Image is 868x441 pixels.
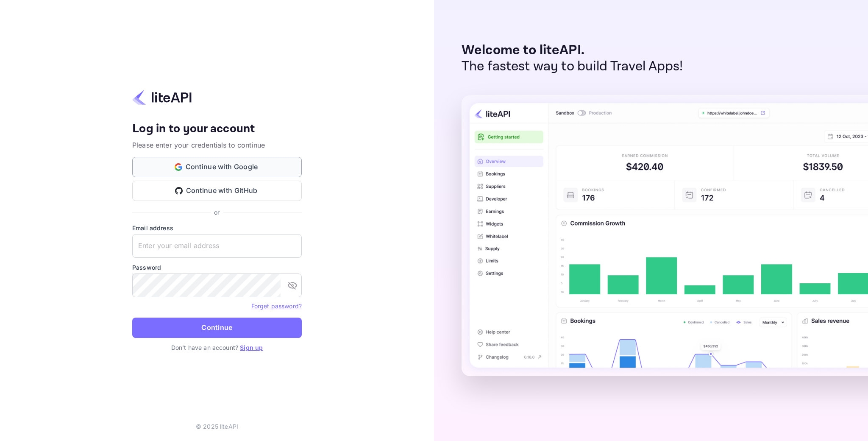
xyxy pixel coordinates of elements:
[251,301,302,310] a: Forget password?
[284,277,301,294] button: toggle password visibility
[132,223,302,232] label: Email address
[132,157,302,177] button: Continue with Google
[132,89,192,106] img: liteapi
[214,208,220,217] p: or
[132,318,302,338] button: Continue
[240,344,263,351] a: Sign up
[132,263,302,272] label: Password
[132,343,302,352] p: Don't have an account?
[132,140,302,150] p: Please enter your credentials to continue
[196,422,238,431] p: © 2025 liteAPI
[132,122,302,137] h4: Log in to your account
[462,42,683,59] p: Welcome to liteAPI.
[462,59,683,75] p: The fastest way to build Travel Apps!
[132,234,302,258] input: Enter your email address
[132,181,302,201] button: Continue with GitHub
[251,302,302,310] a: Forget password?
